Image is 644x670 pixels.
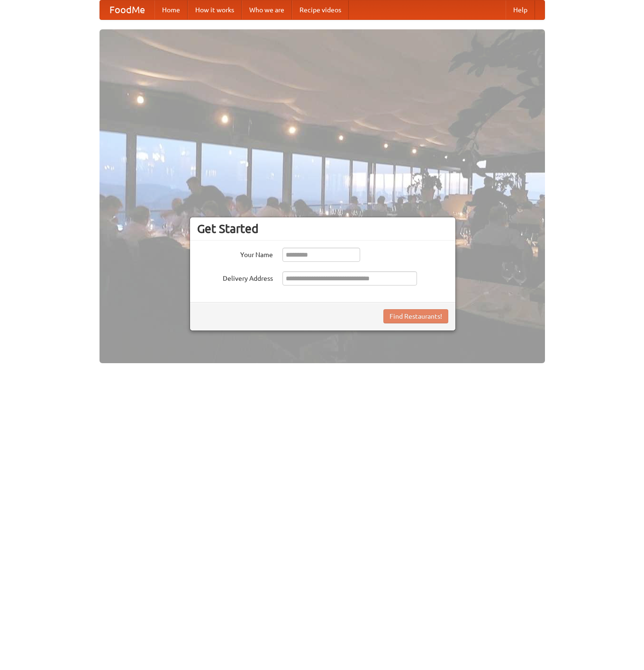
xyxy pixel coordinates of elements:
[506,0,535,19] a: Help
[100,0,154,19] a: FoodMe
[383,309,448,323] button: Find Restaurants!
[197,222,448,236] h3: Get Started
[197,248,273,259] label: Your Name
[154,0,188,19] a: Home
[188,0,242,19] a: How it works
[242,0,292,19] a: Who we are
[292,0,349,19] a: Recipe videos
[197,271,273,283] label: Delivery Address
